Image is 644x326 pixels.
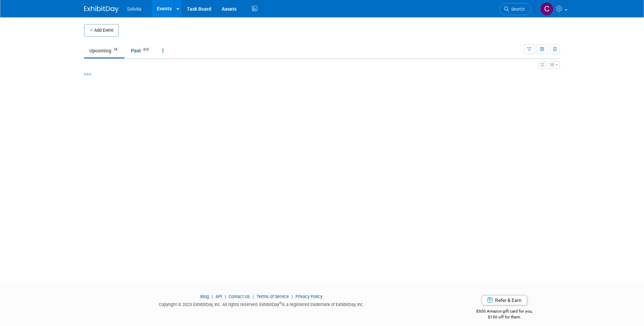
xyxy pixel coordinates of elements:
span: | [210,294,214,299]
div: $150 off for them. [449,314,560,320]
span: | [223,294,228,299]
img: ExhibitDay [84,6,119,13]
img: Cindy Miller [540,2,553,16]
span: 615 [141,47,151,52]
a: Search [500,3,531,15]
a: Blog [200,294,209,299]
span: | [290,294,294,299]
span: 74 [112,47,119,52]
div: Copyright © 2025 ExhibitDay, Inc. All rights reserved. ExhibitDay is a registered trademark of Ex... [84,300,439,308]
span: | [251,294,255,299]
span: Solvita [127,6,141,12]
sup: ® [279,301,282,305]
span: Search [509,7,525,12]
a: API [215,294,222,299]
button: Add Event [84,24,119,37]
a: Privacy Policy [295,294,322,299]
a: Terms of Service [256,294,289,299]
a: Past615 [126,44,156,57]
a: Refer & Earn [482,295,527,305]
div: $500 Amazon gift card for you, [449,304,560,320]
img: loading... [84,73,91,75]
a: Contact Us [229,294,250,299]
a: Upcoming74 [84,44,124,57]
